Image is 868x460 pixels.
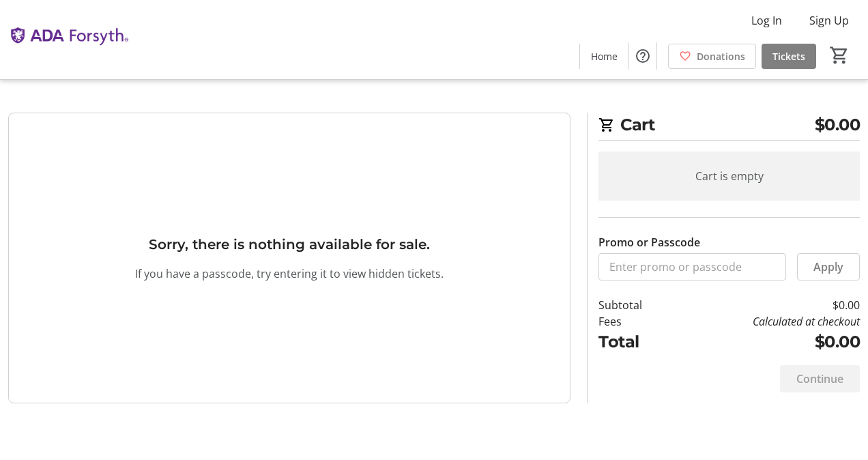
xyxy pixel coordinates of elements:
span: Donations [697,49,745,63]
span: Sign Up [809,12,849,29]
button: Log In [740,10,793,31]
div: Cart is empty [598,152,860,201]
a: Tickets [762,44,816,69]
button: Apply [797,253,860,281]
input: Enter promo or passcode [598,253,786,281]
td: Subtotal [598,297,674,313]
p: If you have a passcode, try entering it to view hidden tickets. [135,265,444,282]
td: $0.00 [674,297,860,313]
span: $0.00 [815,113,860,137]
a: Donations [668,44,756,69]
td: Total [598,330,674,354]
button: Cart [827,43,852,68]
span: Tickets [772,49,805,63]
h3: Sorry, there is nothing available for sale. [149,234,430,255]
td: Calculated at checkout [674,313,860,330]
img: The ADA Forsyth Institute's Logo [8,5,130,74]
a: Home [580,44,628,69]
span: Apply [813,259,843,275]
td: Fees [598,313,674,330]
span: Home [591,49,618,63]
label: Promo or Passcode [598,234,700,250]
span: Log In [751,12,782,29]
h2: Cart [598,113,860,141]
button: Sign Up [798,10,860,31]
td: $0.00 [674,330,860,354]
button: Help [629,42,656,70]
